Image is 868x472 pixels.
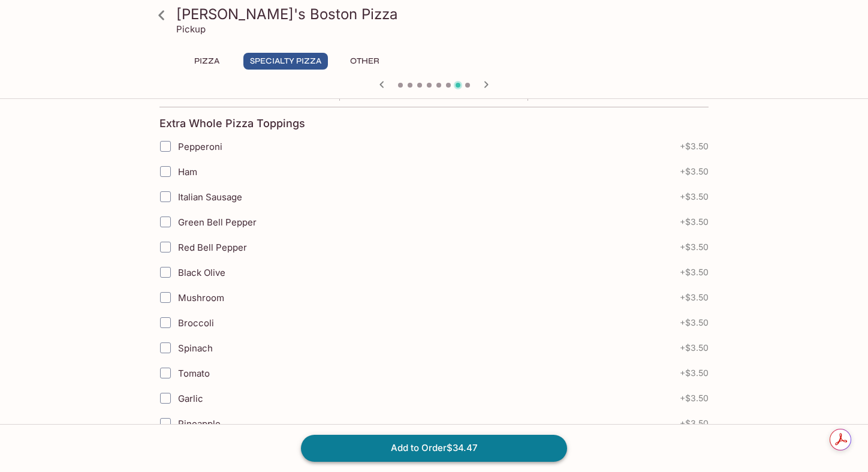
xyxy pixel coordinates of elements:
span: Tomato [178,368,210,379]
span: + $3.50 [680,368,709,378]
span: + $3.50 [680,343,709,353]
span: + $3.50 [680,267,709,277]
span: Ham [178,166,197,178]
span: Black Olive [178,267,225,278]
p: Pickup [176,23,206,35]
h3: [PERSON_NAME]'s Boston Pizza [176,5,712,23]
h4: Extra Whole Pizza Toppings [159,117,305,130]
span: + $3.50 [680,192,709,202]
span: + $3.50 [680,217,709,227]
span: + $3.50 [680,167,709,176]
span: Spinach [178,342,213,354]
button: Specialty Pizza [243,53,328,70]
span: Italian Sausage [178,191,242,203]
button: Add to Order$34.47 [301,435,567,461]
span: + $3.50 [680,142,709,151]
span: + $3.50 [680,293,709,302]
span: Pepperoni [178,141,222,152]
span: + $3.50 [680,318,709,327]
span: Garlic [178,393,203,404]
span: + $3.50 [680,242,709,252]
span: Mushroom [178,292,224,303]
button: Pizza [180,53,234,70]
span: Green Bell Pepper [178,217,257,228]
button: Other [337,53,391,70]
span: Pineapple [178,418,221,429]
span: + $3.50 [680,419,709,428]
span: Red Bell Pepper [178,242,247,253]
span: Broccoli [178,317,214,329]
span: + $3.50 [680,393,709,403]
